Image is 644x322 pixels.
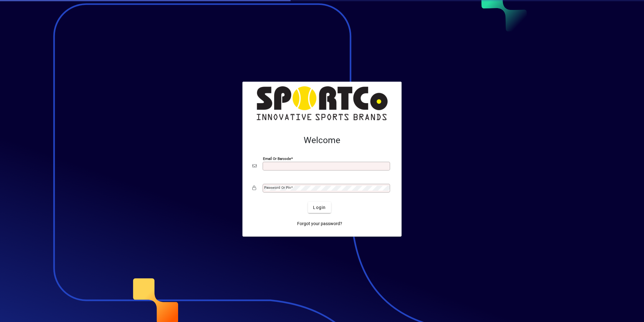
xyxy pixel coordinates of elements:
span: Forgot your password? [297,220,342,227]
mat-label: Password or Pin [264,185,291,190]
span: Login [313,204,326,211]
a: Forgot your password? [295,218,345,229]
mat-label: Email or Barcode [263,156,291,161]
button: Login [308,202,331,213]
h2: Welcome [252,135,392,146]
